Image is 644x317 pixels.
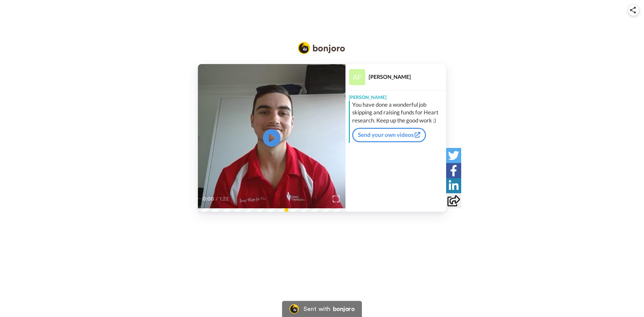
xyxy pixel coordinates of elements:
[298,42,345,54] img: Bonjoro Logo
[333,196,339,202] img: Full screen
[352,101,444,125] div: You have done a wonderful job skipping and raising funds for Heart research. Keep up the good wor...
[369,73,446,80] div: [PERSON_NAME]
[345,91,446,101] div: [PERSON_NAME]
[216,195,218,203] span: /
[352,128,426,142] a: Send your own videos
[219,195,231,203] span: 1:22
[630,7,636,13] img: ic_share.svg
[203,195,214,203] span: 0:00
[349,69,365,85] img: Profile Image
